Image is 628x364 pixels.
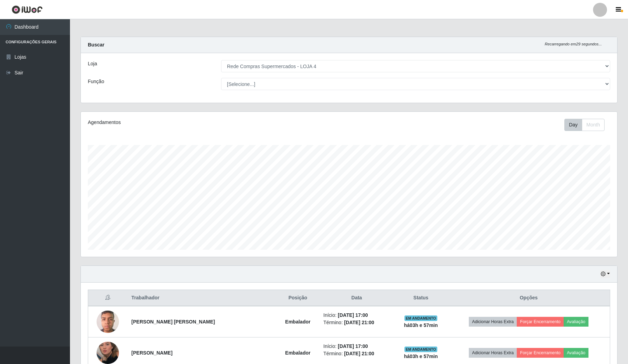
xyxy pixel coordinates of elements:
[323,319,390,326] li: Término:
[132,350,172,356] strong: [PERSON_NAME]
[564,348,588,358] button: Avaliação
[404,354,438,359] strong: há 03 h e 57 min
[564,317,588,327] button: Avaliação
[323,343,390,350] li: Início:
[344,320,374,325] time: [DATE] 21:00
[323,350,390,357] li: Término:
[582,119,605,131] button: Month
[394,290,448,306] th: Status
[517,317,564,327] button: Forçar Encerramento
[319,290,394,306] th: Data
[338,312,368,318] time: [DATE] 17:00
[88,60,97,67] label: Loja
[404,347,438,352] span: EM ANDAMENTO
[564,119,610,131] div: Toolbar with button groups
[276,290,319,306] th: Posição
[404,322,438,328] strong: há 03 h e 57 min
[469,317,517,327] button: Adicionar Horas Extra
[88,42,104,48] strong: Buscar
[97,307,119,336] img: 1687717859482.jpeg
[564,119,582,131] button: Day
[285,319,310,325] strong: Embalador
[404,315,438,321] span: EM ANDAMENTO
[88,119,299,126] div: Agendamentos
[564,119,605,131] div: First group
[12,5,43,14] img: CoreUI Logo
[285,350,310,356] strong: Embalador
[469,348,517,358] button: Adicionar Horas Extra
[517,348,564,358] button: Forçar Encerramento
[132,319,215,325] strong: [PERSON_NAME] [PERSON_NAME]
[88,78,104,85] label: Função
[545,42,602,46] i: Recarregando em 29 segundos...
[344,351,374,356] time: [DATE] 21:00
[447,290,610,306] th: Opções
[323,312,390,319] li: Início:
[338,343,368,349] time: [DATE] 17:00
[127,290,277,306] th: Trabalhador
